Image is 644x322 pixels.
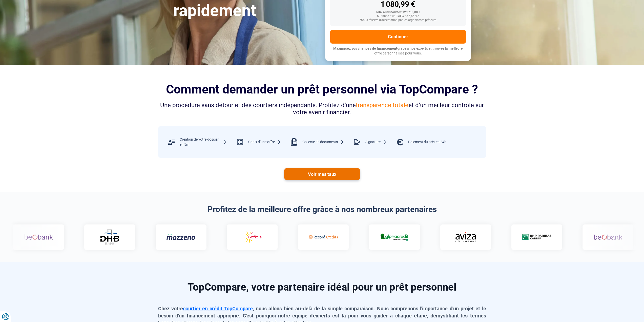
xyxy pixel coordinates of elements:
img: Cofidis [237,230,266,244]
div: Total à rembourser: 129 718,80 € [334,11,462,14]
div: Création de votre dossier en 5m [180,137,227,147]
img: Aviza [455,232,475,242]
img: Mozzeno [166,234,195,240]
span: Maximisez vos chances de financement [333,46,397,50]
a: courtier en crédit TopCompare [183,306,253,312]
span: transparence totale [356,102,408,109]
img: Record credits [308,230,338,244]
button: Continuer [330,30,466,44]
a: Voir mes taux [284,168,360,180]
h2: Comment demander un prêt personnel via TopCompare ? [158,82,486,96]
img: Alphacredit [380,233,409,241]
div: 1 080,99 € [334,1,462,8]
div: Choix d’une offre [248,140,281,145]
div: *Sous réserve d'acceptation par les organismes prêteurs [334,18,462,22]
img: Cardif [522,234,551,240]
div: Sur base d'un TAEG de 5,55 %* [334,14,462,18]
div: Une procédure sans détour et des courtiers indépendants. Profitez d’une et d’un meilleur contrôle... [158,102,486,116]
h2: Profitez de la meilleure offre grâce à nos nombreux partenaires [158,204,486,214]
p: grâce à nos experts et trouvez la meilleure offre personnalisée pour vous. [330,46,466,56]
div: Collecte de documents [302,140,344,145]
h2: TopCompare, votre partenaire idéal pour un prêt personnel [158,282,486,292]
img: DHB Bank [99,229,120,245]
div: Paiement du prêt en 24h [408,140,446,145]
div: Signature [365,140,387,145]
